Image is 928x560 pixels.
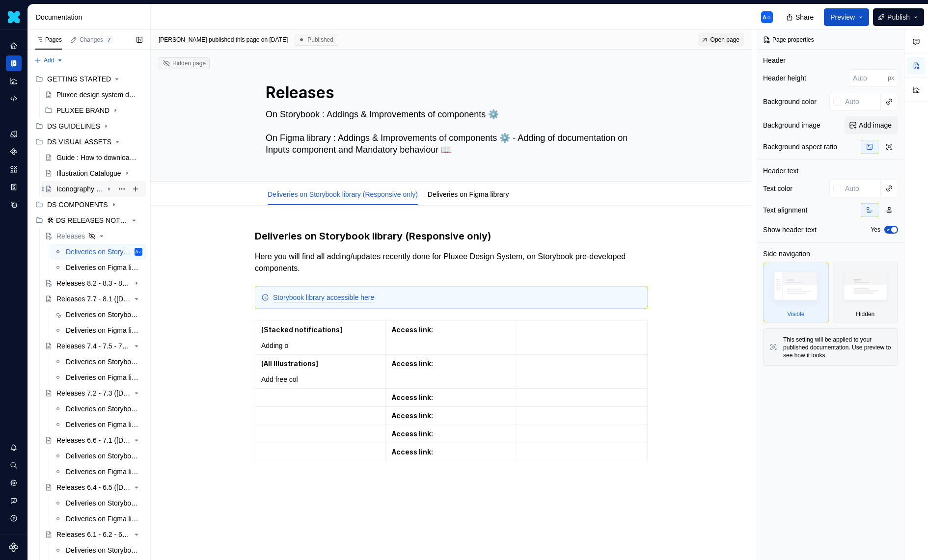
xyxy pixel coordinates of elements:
[36,12,146,22] div: Documentation
[6,144,22,160] a: Components
[50,244,146,260] a: Deliveries on Storybook library (Responsive only)A☺
[41,275,146,291] a: Releases 8.2 - 8.3 - 8.4 ([DATE])
[66,263,140,272] div: Deliveries on Figma library
[56,168,121,178] div: Illustration Catalogue
[31,213,146,228] div: 🛠 DS RELEASES NOTES
[845,116,898,134] button: Add image
[163,59,206,67] div: Hidden page
[41,181,146,197] a: Iconography Catalogue
[424,184,513,204] div: Deliveries on Figma library
[873,8,924,26] button: Publish
[830,12,855,22] span: Preview
[50,401,146,417] a: Deliveries on Storybook library (Responsive only)
[50,448,146,464] a: Deliveries on Storybook library (Responsive only)
[31,197,146,213] div: DS COMPONENTS
[6,91,22,107] a: Code automation
[80,36,113,44] div: Changes
[264,107,635,158] textarea: On Storybook : Addings & Improvements of components ⚙️ On Figma library : Addings & Improvements ...
[66,373,140,382] div: Deliveries on Figma library
[50,354,146,370] a: Deliveries on Storybook library (Responsive only)
[66,357,140,367] div: Deliveries on Storybook library (Responsive only)
[66,310,140,320] div: Deliveries on Storybook library (Responsive only)
[763,249,810,259] div: Side navigation
[56,278,131,288] div: Releases 8.2 - 8.3 - 8.4 ([DATE])
[31,118,146,134] div: DS GUIDELINES
[66,514,140,524] div: Deliveries on Figma library
[841,180,881,197] input: Auto
[50,542,146,558] a: Deliveries on Storybook library (Responsive only)
[255,251,648,274] p: Here you will find all adding/updates recently done for Pluxee Design System, on Storybook pre-de...
[261,325,342,334] strong: [Stacked notifications]
[392,325,433,334] strong: Access link:
[56,530,131,539] div: Releases 6.1 - 6.2 - 6.3 ([DATE])
[261,359,318,368] strong: [All Illustrations]
[41,432,146,448] a: Releases 6.6 - 7.1 ([DATE])
[6,493,22,508] div: Contact support
[781,8,820,26] button: Share
[824,8,869,26] button: Preview
[31,71,146,87] div: GETTING STARTED
[41,228,146,244] a: Releases
[66,498,140,508] div: Deliveries on Storybook library (Responsive only)
[763,205,807,215] div: Text alignment
[6,457,22,473] button: Search ⌘K
[56,341,131,351] div: Releases 7.4 - 7.5 - 7.6 ([DATE])
[41,103,146,118] div: PLUXEE BRAND
[50,370,146,385] a: Deliveries on Figma library
[255,230,491,242] strong: Deliveries on Storybook library (Responsive only)
[56,294,131,304] div: Releases 7.7 - 8.1 ([DATE])
[31,134,146,150] div: DS VISUAL ASSETS
[296,34,337,46] div: Published
[849,69,888,87] input: Auto
[428,190,509,198] a: Deliveries on Figma library
[856,310,874,318] div: Hidden
[56,231,85,241] div: Releases
[6,161,22,177] a: Assets
[56,184,103,194] div: Iconography Catalogue
[888,74,894,82] p: px
[710,36,739,44] span: Open page
[66,420,140,429] div: Deliveries on Figma library
[50,307,146,322] a: Deliveries on Storybook library (Responsive only)
[6,55,22,71] div: Documentation
[41,480,146,495] a: Releases 6.4 - 6.5 ([DATE])
[6,440,22,455] button: Notifications
[6,126,22,142] a: Design tokens
[56,482,131,492] div: Releases 6.4 - 6.5 ([DATE])
[698,33,744,47] a: Open page
[392,359,433,368] strong: Access link:
[6,197,22,213] div: Data sources
[833,263,899,322] div: Hidden
[261,374,380,384] p: Add free col
[6,38,22,53] a: Home
[763,142,837,152] div: Background aspect ratio
[763,166,798,176] div: Header text
[66,247,133,257] div: Deliveries on Storybook library (Responsive only)
[841,93,881,110] input: Auto
[264,184,422,204] div: Deliveries on Storybook library (Responsive only)
[9,542,19,552] svg: Supernova Logo
[268,190,418,198] a: Deliveries on Storybook library (Responsive only)
[159,36,288,44] span: published this page on [DATE]
[41,291,146,307] a: Releases 7.7 - 8.1 ([DATE])
[66,451,140,461] div: Deliveries on Storybook library (Responsive only)
[66,467,140,477] div: Deliveries on Figma library
[47,215,128,225] div: 🛠 DS RELEASES NOTES
[41,165,146,181] a: Illustration Catalogue
[66,325,140,335] div: Deliveries on Figma library
[763,225,817,235] div: Show header text
[66,404,140,414] div: Deliveries on Storybook library (Responsive only)
[763,120,820,130] div: Background image
[56,90,137,100] div: Pluxee design system documentation
[50,260,146,275] a: Deliveries on Figma library
[136,247,141,257] div: A☺
[871,226,880,234] label: Yes
[50,322,146,338] a: Deliveries on Figma library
